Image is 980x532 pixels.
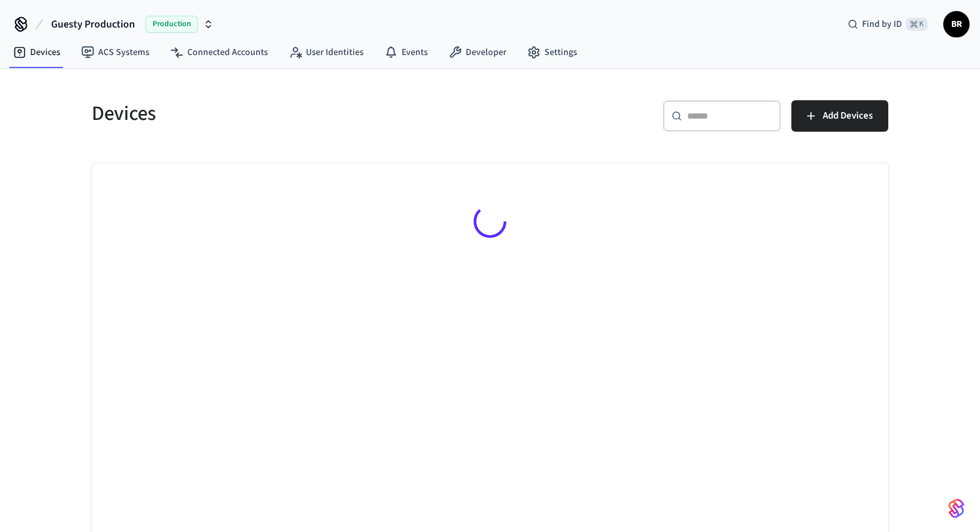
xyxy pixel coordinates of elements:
span: Find by ID [862,18,902,31]
span: ⌘ K [906,18,928,31]
button: BR [943,11,970,37]
span: Guesty Production [51,16,135,32]
a: Settings [517,41,588,64]
a: Connected Accounts [160,41,278,64]
img: SeamLogoGradient.69752ec5.svg [949,498,964,519]
a: Events [374,41,438,64]
a: ACS Systems [71,41,160,64]
span: Add Devices [823,107,873,124]
h5: Devices [92,100,482,127]
a: Devices [3,41,71,64]
button: Add Devices [791,100,888,132]
a: Developer [438,41,517,64]
div: Find by ID⌘ K [837,12,938,36]
span: BR [945,12,968,36]
a: User Identities [278,41,374,64]
span: Production [145,16,198,33]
